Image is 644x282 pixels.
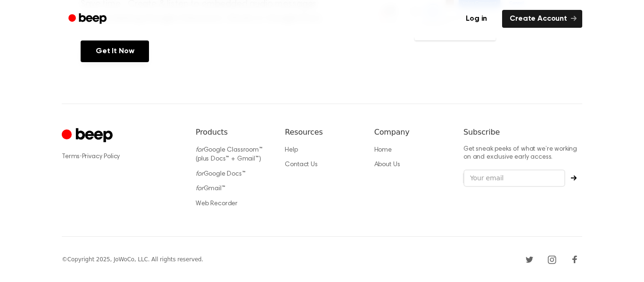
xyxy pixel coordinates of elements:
[81,40,149,62] a: Get It Now
[463,145,582,162] p: Get sneak peeks of what we’re working on and exclusive early access.
[196,147,204,153] i: for
[62,152,181,161] div: ·
[196,171,246,177] a: forGoogle Docs™
[374,127,448,138] h6: Company
[62,10,115,28] a: Beep
[374,161,400,168] a: About Us
[545,252,560,267] a: Instagram
[196,185,225,192] a: forGmail™
[285,127,359,138] h6: Resources
[82,153,120,160] a: Privacy Policy
[565,175,582,181] button: Subscribe
[456,8,496,30] a: Log in
[196,127,270,138] h6: Products
[463,127,582,138] h6: Subscribe
[567,252,582,267] a: Facebook
[62,153,80,160] a: Terms
[502,10,582,28] a: Create Account
[196,185,204,192] i: for
[522,252,537,267] a: Twitter
[196,171,204,177] i: for
[285,147,297,153] a: Help
[285,161,317,168] a: Contact Us
[62,255,203,264] div: © Copyright 2025, JoWoCo, LLC. All rights reserved.
[62,127,115,145] a: Cruip
[463,169,565,187] input: Your email
[374,147,392,153] a: Home
[196,147,263,163] a: forGoogle Classroom™ (plus Docs™ + Gmail™)
[196,201,238,207] a: Web Recorder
